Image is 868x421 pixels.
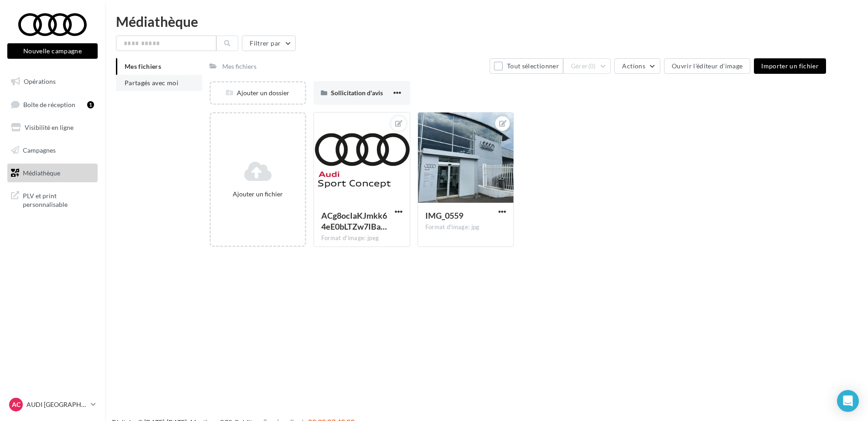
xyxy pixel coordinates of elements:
span: Boîte de réception [23,100,75,108]
span: AC [12,400,21,409]
a: PLV et print personnalisable [5,186,99,213]
span: Importer un fichier [761,62,819,70]
div: Format d'image: jpg [425,223,507,231]
div: Format d'image: jpeg [321,234,403,242]
a: Médiathèque [5,164,99,183]
span: PLV et print personnalisable [23,190,94,209]
span: Médiathèque [23,169,60,176]
button: Importer un fichier [754,58,826,74]
div: Open Intercom Messenger [837,390,859,412]
a: Visibilité en ligne [5,118,99,137]
button: Actions [614,58,660,74]
span: Actions [622,62,645,70]
a: Boîte de réception1 [5,95,99,114]
a: AC AUDI [GEOGRAPHIC_DATA] [7,396,98,413]
span: Opérations [24,77,56,85]
div: Médiathèque [116,15,857,28]
div: 1 [87,101,94,108]
div: Ajouter un fichier [214,190,301,199]
button: Ouvrir l'éditeur d'image [664,58,750,74]
a: Opérations [5,72,99,91]
span: ACg8ocIaKJmkk64eE0bLTZw7IBaFENwNpuL28-yLJwzxKEu6sXlbJkgK [321,210,387,231]
span: (0) [588,62,596,70]
button: Nouvelle campagne [7,43,98,59]
button: Gérer(0) [563,58,611,74]
div: Ajouter un dossier [211,88,305,98]
span: Visibilité en ligne [25,123,73,131]
button: Tout sélectionner [490,58,563,74]
span: Sollicitation d'avis [331,89,383,97]
div: Mes fichiers [222,62,256,71]
span: IMG_0559 [425,210,463,221]
p: AUDI [GEOGRAPHIC_DATA] [26,400,87,409]
button: Filtrer par [242,36,296,51]
span: Partagés avec moi [125,79,178,87]
span: Mes fichiers [125,62,161,70]
span: Campagnes [23,146,56,154]
a: Campagnes [5,141,99,160]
